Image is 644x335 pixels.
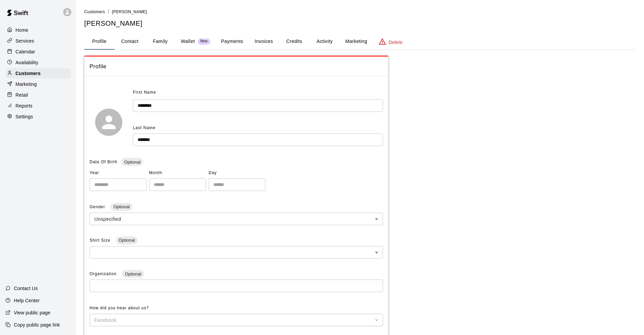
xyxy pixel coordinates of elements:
[279,33,309,50] button: Credits
[5,25,71,35] a: Home
[5,90,71,100] a: Retail
[5,79,71,89] a: Marketing
[16,70,41,77] p: Customers
[198,39,210,44] span: New
[16,102,32,109] p: Reports
[16,38,34,44] p: Services
[90,62,383,71] span: Profile
[181,38,195,45] p: Wallet
[90,213,383,225] div: Unspecified
[90,160,117,164] span: Date Of Birth
[5,112,71,122] a: Settings
[16,113,33,120] p: Settings
[389,39,403,46] p: Delete
[90,205,106,209] span: Gender
[309,33,340,50] button: Activity
[5,101,71,111] a: Reports
[14,321,60,328] p: Copy public page link
[5,57,71,68] a: Availability
[14,285,38,292] p: Contact Us
[340,33,373,50] button: Marketing
[14,297,40,304] p: Help Center
[145,33,175,50] button: Family
[116,238,138,243] span: Optional
[122,271,144,277] span: Optional
[5,68,71,78] a: Customers
[16,27,28,33] p: Home
[90,238,112,243] span: Shirt Size
[16,81,37,88] p: Marketing
[84,19,636,28] h5: [PERSON_NAME]
[90,306,149,310] span: How did you hear about us?
[14,309,50,316] p: View public page
[84,33,115,50] button: Profile
[209,168,265,178] span: Day
[84,33,636,50] div: basic tabs example
[84,9,105,14] a: Customers
[84,8,636,16] nav: breadcrumb
[108,8,109,15] li: /
[90,168,146,178] span: Year
[5,36,71,46] a: Services
[149,168,206,178] span: Month
[121,160,143,165] span: Optional
[90,271,118,276] span: Organization
[112,9,147,14] span: [PERSON_NAME]
[16,92,28,98] p: Retail
[90,314,383,326] div: Facebook
[16,48,35,55] p: Calendar
[111,204,132,209] span: Optional
[133,87,156,98] span: First Name
[216,33,248,50] button: Payments
[248,33,279,50] button: Invoices
[84,9,105,14] span: Customers
[115,33,145,50] button: Contact
[5,47,71,57] a: Calendar
[16,59,39,66] p: Availability
[133,125,156,130] span: Last Name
